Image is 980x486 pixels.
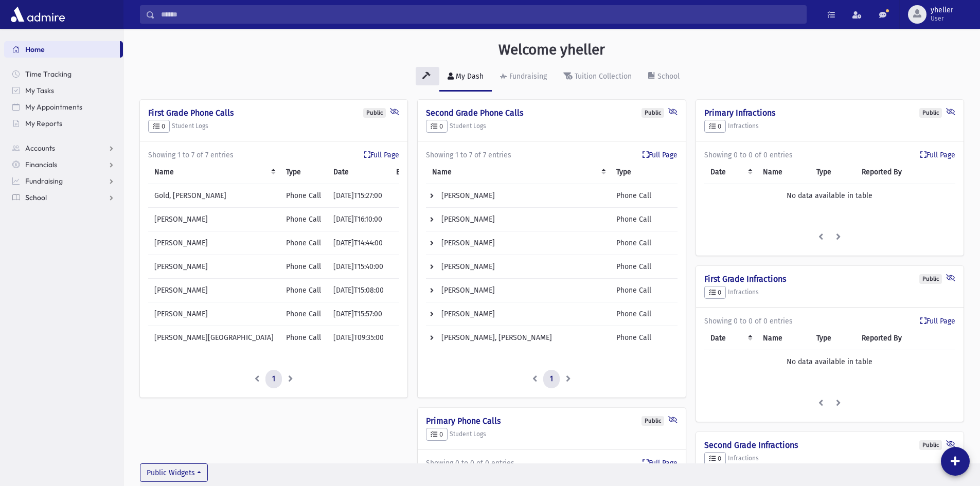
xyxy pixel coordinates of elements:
[148,231,280,255] td: [PERSON_NAME]
[704,350,955,374] td: No data available in table
[810,160,856,184] th: Type
[4,82,123,99] a: My Tasks
[426,160,610,184] th: Name
[148,279,280,302] td: [PERSON_NAME]
[4,66,123,82] a: Time Tracking
[155,5,806,24] input: Search
[426,428,448,441] button: 0
[709,122,721,130] span: 0
[426,279,610,302] td: [PERSON_NAME]
[704,160,757,184] th: Date
[610,184,677,208] td: Phone Call
[642,108,664,118] div: Public
[919,440,942,450] div: Public
[140,463,208,482] button: Public Widgets
[655,72,680,81] div: School
[148,255,280,279] td: [PERSON_NAME]
[704,184,955,208] td: No data available in table
[573,72,632,81] div: Tuition Collection
[709,455,721,462] span: 0
[498,41,605,59] h3: Welcome yheller
[610,160,677,184] th: Type
[704,286,955,299] h5: Infractions
[25,176,63,186] span: Fundraising
[704,452,726,465] button: 0
[610,302,677,326] td: Phone Call
[931,14,953,23] span: User
[426,231,610,255] td: [PERSON_NAME]
[610,326,677,350] td: Phone Call
[426,120,448,133] button: 0
[426,255,610,279] td: [PERSON_NAME]
[25,86,54,95] span: My Tasks
[426,184,610,208] td: [PERSON_NAME]
[8,4,67,25] img: AdmirePro
[25,143,55,153] span: Accounts
[709,289,721,296] span: 0
[704,316,955,327] div: Showing 0 to 0 of 0 entries
[642,416,664,426] div: Public
[327,231,390,255] td: [DATE]T14:44:00
[704,120,726,133] button: 0
[148,302,280,326] td: [PERSON_NAME]
[327,160,390,184] th: Date
[148,184,280,208] td: Gold, [PERSON_NAME]
[704,108,955,118] h4: Primary Infractions
[643,150,678,160] a: Full Page
[426,458,677,469] div: Showing 0 to 0 of 0 entries
[4,41,120,58] a: Home
[148,120,170,133] button: 0
[148,108,399,118] h4: First Grade Phone Calls
[920,150,955,160] a: Full Page
[327,279,390,302] td: [DATE]T15:08:00
[25,119,62,128] span: My Reports
[148,208,280,231] td: [PERSON_NAME]
[327,302,390,326] td: [DATE]T15:57:00
[919,108,942,118] div: Public
[426,108,677,118] h4: Second Grade Phone Calls
[704,327,757,350] th: Date
[327,184,390,208] td: [DATE]T15:27:00
[4,140,123,156] a: Accounts
[439,63,492,92] a: My Dash
[431,430,443,438] span: 0
[426,150,677,160] div: Showing 1 to 7 of 7 entries
[856,327,955,350] th: Reported By
[543,370,560,388] a: 1
[148,326,280,350] td: [PERSON_NAME][GEOGRAPHIC_DATA]
[25,102,82,112] span: My Appointments
[640,63,688,92] a: School
[757,160,810,184] th: Name
[704,150,955,160] div: Showing 0 to 0 of 0 entries
[426,208,610,231] td: [PERSON_NAME]
[327,255,390,279] td: [DATE]T15:40:00
[492,63,555,92] a: Fundraising
[426,302,610,326] td: [PERSON_NAME]
[4,156,123,173] a: Financials
[4,99,123,115] a: My Appointments
[919,274,942,284] div: Public
[426,416,677,426] h4: Primary Phone Calls
[426,326,610,350] td: [PERSON_NAME], [PERSON_NAME]
[431,122,443,130] span: 0
[327,326,390,350] td: [DATE]T09:35:00
[856,160,955,184] th: Reported By
[363,108,386,118] div: Public
[280,255,327,279] td: Phone Call
[280,160,327,184] th: Type
[931,6,953,14] span: yheller
[280,184,327,208] td: Phone Call
[4,115,123,132] a: My Reports
[280,279,327,302] td: Phone Call
[364,150,399,160] a: Full Page
[704,120,955,133] h5: Infractions
[643,458,678,469] a: Full Page
[280,302,327,326] td: Phone Call
[454,72,484,81] div: My Dash
[610,255,677,279] td: Phone Call
[148,150,399,160] div: Showing 1 to 7 of 7 entries
[610,231,677,255] td: Phone Call
[25,45,45,54] span: Home
[25,160,57,169] span: Financials
[280,326,327,350] td: Phone Call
